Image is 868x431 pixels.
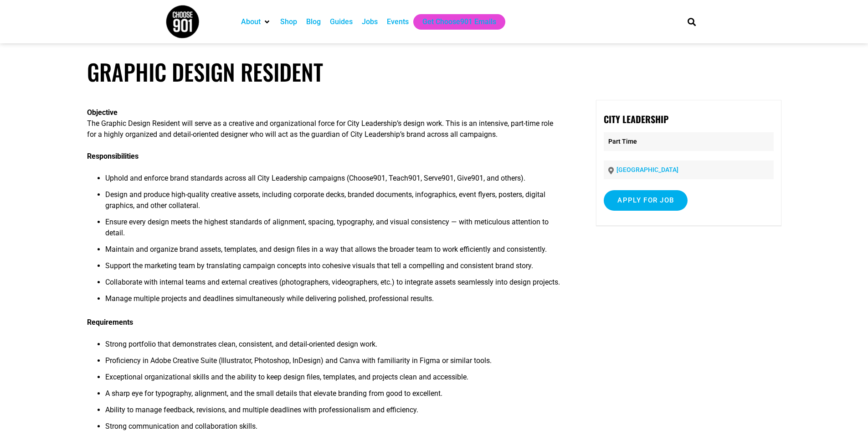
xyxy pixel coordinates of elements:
[105,245,547,254] span: Maintain and organize brand assets, templates, and design files in a way that allows the broader ...
[362,16,378,27] a: Jobs
[236,14,276,30] div: About
[684,14,699,29] div: Search
[280,16,297,27] a: Shop
[422,16,496,27] a: Get Choose901 Emails
[105,294,434,303] span: Manage multiple projects and deadlines simultaneously while delivering polished, professional res...
[604,132,773,151] p: Part Time
[105,422,257,431] span: Strong communication and collaboration skills.
[105,174,525,182] span: Uphold and enforce brand standards across all City Leadership campaigns (Choose901, Teach901, Ser...
[604,112,668,126] strong: City Leadership
[105,190,545,210] span: Design and produce high-quality creative assets, including corporate decks, branded documents, in...
[105,340,377,348] span: Strong portfolio that demonstrates clean, consistent, and detail-oriented design work.
[306,16,321,27] a: Blog
[105,405,418,414] span: Ability to manage feedback, revisions, and multiple deadlines with professionalism and efficiency.
[105,278,560,286] span: Collaborate with internal teams and external creatives (photographers, videographers, etc.) to in...
[87,318,133,327] b: Requirements
[387,16,409,27] a: Events
[105,356,492,365] span: Proficiency in Adobe Creative Suite (Illustrator, Photoshop, InDesign) and Canva with familiarity...
[87,108,118,117] b: Objective
[236,14,672,30] nav: Main nav
[87,58,781,85] h1: Graphic Design Resident
[330,16,353,27] a: Guides
[105,373,468,381] span: Exceptional organizational skills and the ability to keep design files, templates, and projects c...
[87,119,553,139] span: The Graphic Design Resident will serve as a creative and organizational force for City Leadership...
[241,16,261,27] a: About
[105,389,442,398] span: A sharp eye for typography, alignment, and the small details that elevate branding from good to e...
[604,190,688,211] input: Apply for job
[105,218,549,237] span: Ensure every design meets the highest standards of alignment, spacing, typography, and visual con...
[616,166,678,173] a: [GEOGRAPHIC_DATA]
[105,261,533,270] span: Support the marketing team by translating campaign concepts into cohesive visuals that tell a com...
[87,152,139,161] b: Responsibilities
